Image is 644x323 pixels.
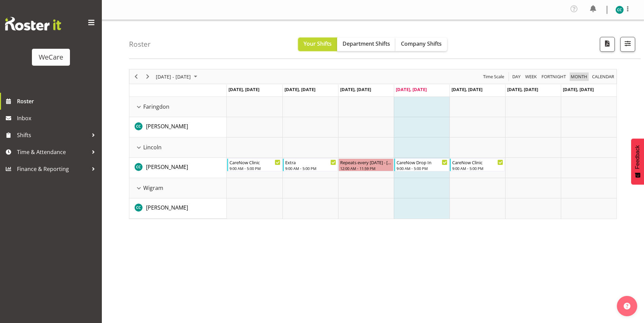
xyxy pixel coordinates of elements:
[340,166,392,171] div: 12:00 AM - 11:59 PM
[340,159,392,166] div: Repeats every [DATE] - [PERSON_NAME]
[283,158,338,171] div: Charlotte Courtney"s event - Extra Begin From Tuesday, August 26, 2025 at 9:00:00 AM GMT+12:00 En...
[524,72,538,81] button: Timeline Week
[17,130,88,140] span: Shifts
[600,37,615,52] button: Download a PDF of the roster according to the set date range.
[525,72,537,81] span: Week
[512,72,521,81] span: Day
[285,166,336,171] div: 9:00 AM - 5:00 PM
[541,72,567,81] span: Fortnight
[482,72,505,81] button: Time Scale
[143,143,162,151] span: Lincoln
[39,52,63,62] div: WeCare
[5,17,61,30] img: Rosterit website logo
[155,72,200,81] button: August 25 - 31, 2025
[146,163,188,171] span: [PERSON_NAME]
[482,72,505,81] span: Time Scale
[227,97,617,219] table: Timeline Week of August 28, 2025
[132,72,141,81] button: Previous
[155,72,191,81] span: [DATE] - [DATE]
[17,96,98,106] span: Roster
[143,184,163,192] span: Wigram
[284,86,315,92] span: [DATE], [DATE]
[146,123,188,130] span: [PERSON_NAME]
[285,159,336,166] div: Extra
[146,122,188,130] a: [PERSON_NAME]
[17,147,88,157] span: Time & Attendance
[452,159,503,166] div: CareNow Clinic
[397,166,447,171] div: 9:00 AM - 5:00 PM
[143,103,169,111] span: Faringdon
[452,86,482,92] span: [DATE], [DATE]
[17,113,98,123] span: Inbox
[615,6,624,14] img: charlotte-courtney11007.jpg
[229,159,280,166] div: CareNow Clinic
[129,97,227,117] td: Faringdon resource
[229,166,280,171] div: 9:00 AM - 5:00 PM
[303,40,332,47] span: Your Shifts
[396,86,427,92] span: [DATE], [DATE]
[143,72,152,81] button: Next
[540,72,567,81] button: Fortnight
[340,86,371,92] span: [DATE], [DATE]
[570,72,588,81] span: Month
[129,117,227,137] td: Charlotte Courtney resource
[631,138,644,185] button: Feedback - Show survey
[395,38,447,51] button: Company Shifts
[401,40,442,47] span: Company Shifts
[591,72,615,81] span: calendar
[343,40,390,47] span: Department Shifts
[228,86,259,92] span: [DATE], [DATE]
[142,69,153,84] div: Next
[507,86,538,92] span: [DATE], [DATE]
[337,38,395,51] button: Department Shifts
[129,40,151,48] h4: Roster
[394,158,449,171] div: Charlotte Courtney"s event - CareNow Drop In Begin From Thursday, August 28, 2025 at 9:00:00 AM G...
[397,159,447,166] div: CareNow Drop In
[129,198,227,219] td: Charlotte Courtney resource
[511,72,522,81] button: Timeline Day
[624,303,630,309] img: help-xxl-2.png
[129,178,227,198] td: Wigram resource
[591,72,615,81] button: Month
[450,158,505,171] div: Charlotte Courtney"s event - CareNow Clinic Begin From Friday, August 29, 2025 at 9:00:00 AM GMT+...
[129,69,617,219] div: Timeline Week of August 28, 2025
[129,158,227,178] td: Charlotte Courtney resource
[146,203,188,212] a: [PERSON_NAME]
[130,69,142,84] div: Previous
[338,158,393,171] div: Charlotte Courtney"s event - Repeats every wednesday - Charlotte Courtney Begin From Wednesday, A...
[620,37,635,52] button: Filter Shifts
[563,86,594,92] span: [DATE], [DATE]
[570,72,589,81] button: Timeline Month
[298,38,337,51] button: Your Shifts
[227,158,282,171] div: Charlotte Courtney"s event - CareNow Clinic Begin From Monday, August 25, 2025 at 9:00:00 AM GMT+...
[452,166,503,171] div: 9:00 AM - 5:00 PM
[129,137,227,158] td: Lincoln resource
[634,145,641,169] span: Feedback
[146,163,188,171] a: [PERSON_NAME]
[17,164,88,174] span: Finance & Reporting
